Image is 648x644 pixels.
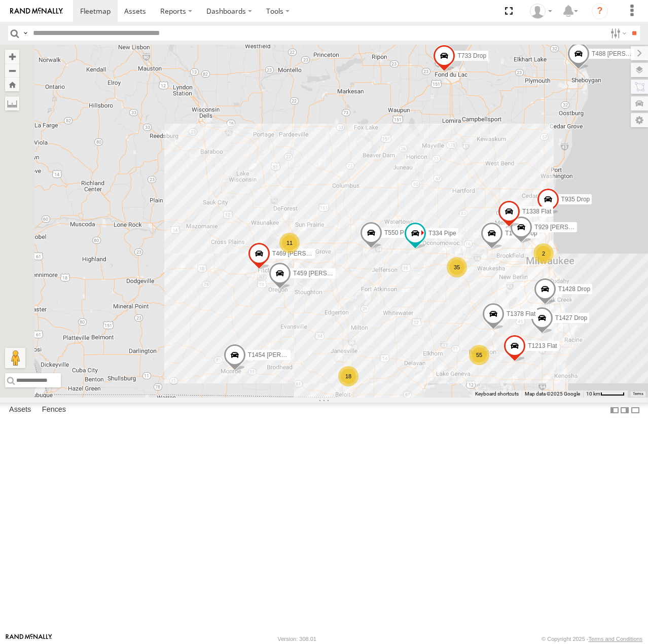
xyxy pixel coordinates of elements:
span: T1442 Drop [505,230,537,237]
span: T1378 Flat [507,311,535,318]
button: Zoom out [5,63,19,78]
div: 55 [469,345,489,365]
span: T1454 [PERSON_NAME] Flat [248,351,329,359]
button: Drag Pegman onto the map to open Street View [5,348,25,368]
span: T550 Pipe [384,229,412,236]
a: Terms (opens in new tab) [633,392,643,396]
a: Terms and Conditions [589,636,642,642]
label: Assets [4,403,36,417]
label: Map Settings [631,113,648,127]
span: T1428 Drop [558,285,590,293]
div: 11 [279,233,300,253]
span: Map data ©2025 Google [525,391,580,397]
button: Keyboard shortcuts [475,390,519,398]
span: T469 [PERSON_NAME] Flat [272,250,350,257]
span: T929 [PERSON_NAME] Flat [534,224,612,231]
span: T1427 Drop [555,314,587,321]
div: Ryan Behnke [526,4,556,19]
div: Version: 308.01 [278,636,316,642]
label: Fences [37,403,71,417]
div: 2 [533,243,554,264]
span: T1338 Flat [522,208,551,216]
div: 18 [338,366,358,386]
span: T1213 Flat [528,342,557,349]
label: Measure [5,96,19,111]
span: T935 Drop [561,196,590,203]
button: Map Scale: 10 km per 44 pixels [583,390,628,398]
button: Zoom in [5,50,19,63]
img: rand-logo.svg [10,8,63,15]
span: 10 km [586,391,600,397]
span: T334 Pipe [428,230,456,237]
label: Dock Summary Table to the Right [620,403,630,417]
i: ? [592,3,608,19]
a: Visit our Website [6,634,52,644]
label: Search Filter Options [606,26,628,41]
span: T459 [PERSON_NAME] Flat [293,270,371,277]
div: © Copyright 2025 - [542,636,642,642]
label: Dock Summary Table to the Left [609,403,620,417]
label: Hide Summary Table [630,403,640,417]
span: T733 Drop [457,52,486,59]
div: 35 [447,257,467,277]
button: Zoom Home [5,78,19,91]
label: Search Query [21,26,29,41]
